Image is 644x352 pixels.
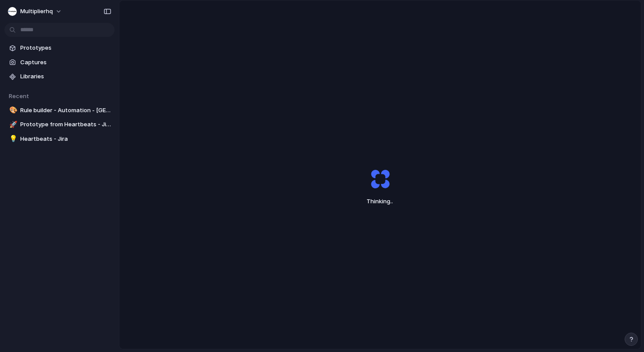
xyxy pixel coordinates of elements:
[4,41,115,55] a: Prototypes
[9,92,29,99] span: Recent
[8,106,17,115] button: 🎨
[9,105,15,115] div: 🎨
[20,7,53,16] span: multiplierhq
[4,118,115,131] a: 🚀Prototype from Heartbeats - Jira
[20,72,111,81] span: Libraries
[9,134,15,144] div: 💡
[4,4,67,18] button: multiplierhq
[4,70,115,83] a: Libraries
[20,135,111,143] span: Heartbeats - Jira
[20,44,111,52] span: Prototypes
[8,120,17,129] button: 🚀
[4,56,115,69] a: Captures
[390,198,393,205] span: ..
[9,120,15,130] div: 🚀
[20,58,111,67] span: Captures
[4,104,115,117] a: 🎨Rule builder - Automation - [GEOGRAPHIC_DATA]
[350,197,411,206] span: Thinking
[20,106,111,115] span: Rule builder - Automation - [GEOGRAPHIC_DATA]
[20,120,111,129] span: Prototype from Heartbeats - Jira
[8,135,17,143] button: 💡
[4,132,115,146] a: 💡Heartbeats - Jira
